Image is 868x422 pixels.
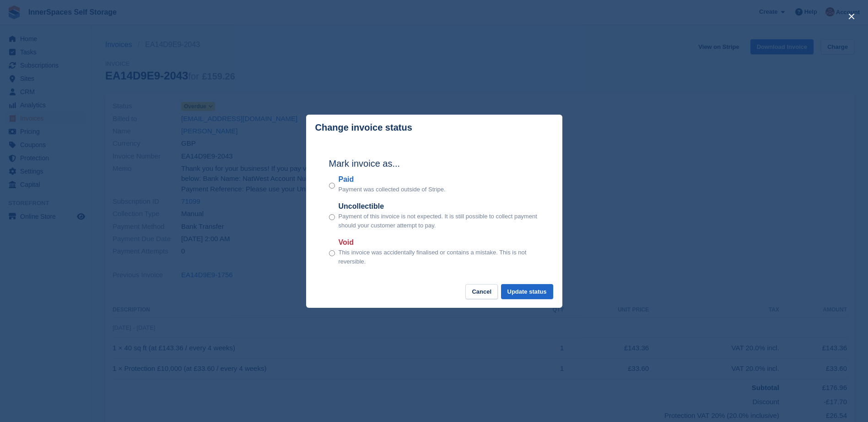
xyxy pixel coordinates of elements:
[339,237,539,248] label: Void
[465,284,498,299] button: Cancel
[339,212,539,230] p: Payment of this invoice is not expected. It is still possible to collect payment should your cust...
[315,122,412,133] p: Change invoice status
[844,9,859,24] button: close
[339,185,446,194] p: Payment was collected outside of Stripe.
[339,248,539,266] p: This invoice was accidentally finalised or contains a mistake. This is not reversible.
[339,174,446,185] label: Paid
[339,201,539,212] label: Uncollectible
[329,157,539,170] h2: Mark invoice as...
[501,284,553,299] button: Update status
